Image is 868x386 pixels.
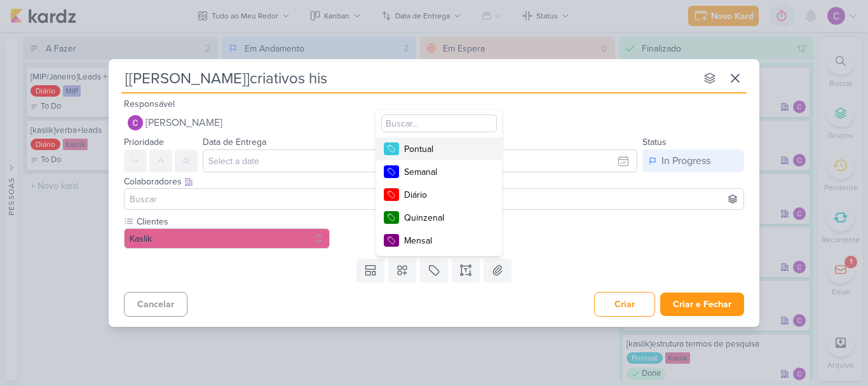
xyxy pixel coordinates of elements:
[376,229,502,252] button: Mensal
[661,153,710,169] div: In Progress
[121,67,696,90] input: Kard Sem Título
[404,142,487,156] div: Pontual
[127,191,741,207] input: Buscar
[381,114,497,132] input: Buscar...
[376,183,502,206] button: Diário
[404,188,487,202] div: Diário
[642,137,667,148] label: Status
[124,175,744,188] div: Colaboradores
[642,149,744,172] button: In Progress
[135,215,330,228] label: Clientes
[594,292,655,317] button: Criar
[203,137,266,148] label: Data de Entrega
[203,149,637,172] input: Select a date
[146,115,222,130] span: [PERSON_NAME]
[404,211,487,224] div: Quinzenal
[124,292,187,317] button: Cancelar
[128,115,143,130] img: Carlos Lima
[124,228,330,249] button: Kaslik
[124,137,164,148] label: Prioridade
[376,160,502,183] button: Semanal
[660,293,744,316] button: Criar e Fechar
[124,99,175,109] label: Responsável
[404,234,487,247] div: Mensal
[376,137,502,160] button: Pontual
[376,206,502,229] button: Quinzenal
[124,111,744,134] button: [PERSON_NAME]
[404,165,487,179] div: Semanal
